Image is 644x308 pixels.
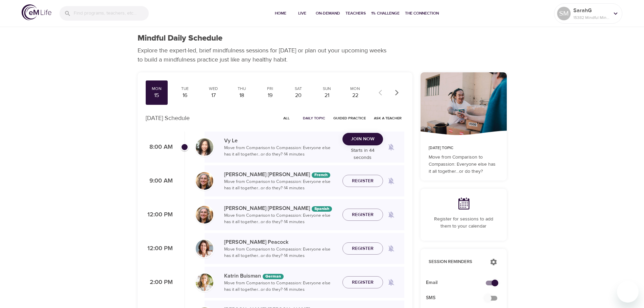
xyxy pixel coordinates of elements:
[276,113,297,123] button: All
[333,115,366,121] span: Guided Practice
[352,177,374,185] span: Register
[312,206,332,212] div: The episodes in this programs will be in Spanish
[318,86,335,92] div: Sun
[345,10,366,17] span: Teachers
[429,145,499,151] p: [DATE] Topic
[146,114,190,123] p: [DATE] Schedule
[383,240,399,257] span: Remind me when a class goes live every Monday at 12:00 PM
[196,138,213,156] img: vy-profile-good-3.jpg
[224,137,337,145] p: Vy Le
[383,173,399,189] span: Remind me when a class goes live every Monday at 9:00 AM
[224,179,337,192] p: Move from Comparison to Compassion: Everyone else has it all together…or do they? · 14 minutes
[426,279,491,286] span: Email
[272,10,289,17] span: Home
[279,115,295,121] span: All
[374,115,402,121] span: Ask a Teacher
[429,216,499,230] p: Register for sessions to add them to your calendar
[347,92,364,99] div: 22
[318,92,335,99] div: 21
[429,154,499,175] p: Move from Comparison to Compassion: Everyone else has it all together…or do they?
[148,92,165,99] div: 15
[176,92,193,99] div: 16
[342,242,383,255] button: Register
[262,92,279,99] div: 19
[342,276,383,289] button: Register
[233,86,250,92] div: Thu
[371,10,400,17] span: 1% Challenge
[74,6,149,21] input: Find programs, teachers, etc...
[429,259,483,265] p: Session Reminders
[351,135,375,143] span: Join Now
[224,238,337,246] p: [PERSON_NAME] Peacock
[312,172,330,178] div: The episodes in this programs will be in French
[331,113,368,123] button: Guided Practice
[205,92,222,99] div: 17
[347,86,364,92] div: Mon
[148,86,165,92] div: Mon
[196,172,213,190] img: Maria%20Alonso%20Martinez.png
[146,244,173,253] p: 12:00 PM
[146,210,173,219] p: 12:00 PM
[573,15,609,21] p: 15382 Mindful Minutes
[352,278,374,287] span: Register
[146,278,173,287] p: 2:00 PM
[405,10,439,17] span: The Connection
[224,212,337,226] p: Move from Comparison to Compassion: Everyone else has it all together…or do they? · 14 minutes
[290,86,307,92] div: Sat
[262,86,279,92] div: Fri
[205,86,222,92] div: Wed
[573,6,609,15] p: SarahG
[303,115,325,121] span: Daily Topic
[263,274,284,279] div: The episodes in this programs will be in German
[342,147,383,161] p: Starts in 44 seconds
[557,7,571,20] div: SM
[196,274,213,291] img: Katrin%20Buisman.jpg
[617,281,639,303] iframe: Button to launch messaging window
[224,272,337,280] p: Katrin Buisman
[138,33,222,43] h1: Mindful Daily Schedule
[196,240,213,257] img: Susan_Peacock-min.jpg
[196,206,213,223] img: Maria%20Alonso%20Martinez.png
[224,145,337,158] p: Move from Comparison to Compassion: Everyone else has it all together…or do they? · 14 minutes
[146,176,173,186] p: 9:00 AM
[383,207,399,223] span: Remind me when a class goes live every Monday at 12:00 PM
[300,113,328,123] button: Daily Topic
[383,139,399,155] span: Remind me when a class goes live every Monday at 8:00 AM
[138,46,391,64] p: Explore the expert-led, brief mindfulness sessions for [DATE] or plan out your upcoming weeks to ...
[352,244,374,253] span: Register
[426,294,491,302] span: SMS
[224,280,337,293] p: Move from Comparison to Compassion: Everyone else has it all together…or do they? · 14 minutes
[146,143,173,152] p: 8:00 AM
[371,113,404,123] button: Ask a Teacher
[352,211,374,219] span: Register
[233,92,250,99] div: 18
[316,10,340,17] span: On-Demand
[342,133,383,145] button: Join Now
[342,175,383,187] button: Register
[224,204,337,212] p: [PERSON_NAME] [PERSON_NAME]
[176,86,193,92] div: Tue
[294,10,310,17] span: Live
[224,246,337,259] p: Move from Comparison to Compassion: Everyone else has it all together…or do they? · 14 minutes
[342,209,383,221] button: Register
[22,4,51,20] img: logo
[290,92,307,99] div: 20
[224,170,337,179] p: [PERSON_NAME] [PERSON_NAME]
